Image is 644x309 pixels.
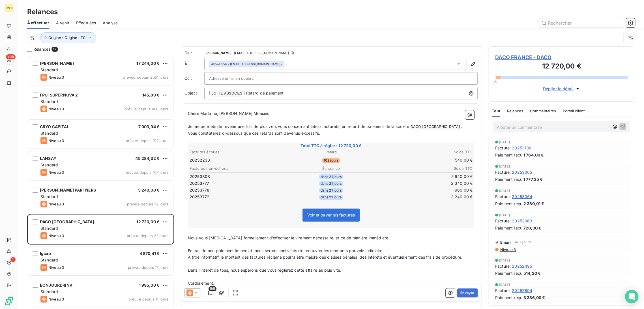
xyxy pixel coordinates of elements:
[139,251,160,256] span: 4 870,41 €
[33,46,50,52] span: Relances
[499,259,510,262] span: [DATE]
[319,188,344,193] span: dans 21 jours
[512,263,532,269] span: 20252495
[523,176,543,182] span: 1 777,35 €
[48,35,86,40] span: Origine : Origine : TG
[523,270,541,276] span: 514,20 €
[625,290,638,303] div: Open Intercom Messenger
[563,109,585,113] span: Portail client
[523,201,544,207] span: 2 380,01 €
[211,90,243,97] span: JOFFE ASSOCIES
[495,61,628,72] h3: 12 720,00 €
[319,181,344,186] span: dans 21 jours
[184,61,204,67] label: À :
[499,189,510,192] span: [DATE]
[523,225,541,231] span: 720,00 €
[56,20,69,26] span: À venir
[48,75,64,80] span: Niveau 3
[40,61,74,66] span: [PERSON_NAME]
[48,107,64,111] span: Niveau 3
[189,149,284,155] th: Factures échues
[189,166,284,171] th: Factures non-échues
[495,176,522,182] span: Paiement reçu
[307,213,355,217] span: Voir et payer les factures
[492,109,500,113] span: Tout
[48,265,64,270] span: Niveau 3
[138,188,160,192] span: 3 240,00 €
[48,233,64,238] span: Niveau 3
[495,270,522,276] span: Paiement reçu
[40,99,58,104] span: Standard
[126,138,169,143] span: prévue depuis 197 jours
[205,51,231,55] span: [PERSON_NAME]
[123,75,169,80] span: prévue depuis 2051 jours
[319,174,344,179] span: dans 21 jours
[494,80,497,85] span: 0
[40,194,58,199] span: Standard
[495,152,522,158] span: Paiement reçu
[209,74,270,83] input: Adresse email en copie ...
[6,54,16,59] span: +99
[495,169,511,175] span: Facture :
[40,32,96,43] button: Origine : Origine : TG
[499,283,510,286] span: [DATE]
[188,248,383,253] span: En cas de non-paiement immédiat, nous serons contraints de recouvrer les montants par voie judici...
[136,61,160,66] span: 17 244,00 €
[40,257,58,262] span: Standard
[103,20,118,26] span: Analyse
[495,201,522,207] span: Paiement reçu
[495,145,511,151] span: Facture :
[543,86,574,92] span: Déplier le détail
[27,20,49,26] span: À effectuer
[500,240,511,244] span: Email
[48,297,64,301] span: Niveau 3
[40,188,96,192] span: [PERSON_NAME] PARTNERS
[495,287,511,293] span: Facture :
[523,152,544,158] span: 1 764,00 €
[461,124,462,129] span: .
[188,255,462,259] span: A titre informatif, le montant des factures réclamé pourra être majoré des clauses pénales, des i...
[124,107,169,111] span: prévue depuis 406 jours
[322,158,340,163] span: 102 jours
[211,62,227,66] em: Aucun nom
[495,218,511,224] span: Facture :
[40,283,72,287] span: BONJOURDRINK
[523,295,545,301] span: 3 386,00 €
[409,124,461,130] span: DACO [GEOGRAPHIC_DATA]
[512,241,532,244] span: [DATE] 16:21
[126,170,169,175] span: prévue depuis 107 jours
[188,281,214,286] span: Cordialement,
[379,157,473,163] td: 540,00 €
[379,149,473,155] th: Solde TTC
[189,194,284,200] td: 20253772
[189,187,284,193] td: 20253778
[495,194,511,199] span: Facture :
[379,194,473,200] td: 3 240,00 €
[495,263,511,269] span: Facture :
[499,140,510,144] span: [DATE]
[127,233,169,238] span: prévue depuis 22 jours
[188,124,409,129] span: Je me permets de revenir une fois de plus vers vous concernant la(es) facture(s) en retard de pai...
[189,143,473,149] span: Total TTC à régler : 12 720,00 €
[184,76,204,81] label: Cc :
[209,286,216,291] span: 5/5
[5,297,14,306] img: Logo LeanPay
[40,156,56,161] span: LANSAY
[379,187,473,193] td: 960,00 €
[40,93,78,97] span: FPCI SUPERNOVA 2
[211,62,282,66] div: <[EMAIL_ADDRESS][DOMAIN_NAME]>
[40,67,58,72] span: Standard
[188,111,272,116] span: Chère Madame, [PERSON_NAME] Monsieur,
[27,55,174,309] div: grid
[512,145,531,151] span: 20253136
[189,173,284,180] td: 20253808
[512,194,532,199] span: 20253064
[379,173,473,180] td: 5 640,00 €
[512,218,532,224] span: 20253063
[243,91,284,95] span: ] Retard de paiement
[127,202,169,206] span: prévue depuis 72 jours
[48,170,64,175] span: Niveau 3
[142,93,160,97] span: 145,80 €
[495,225,522,231] span: Paiement reçu
[284,149,378,155] th: Retard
